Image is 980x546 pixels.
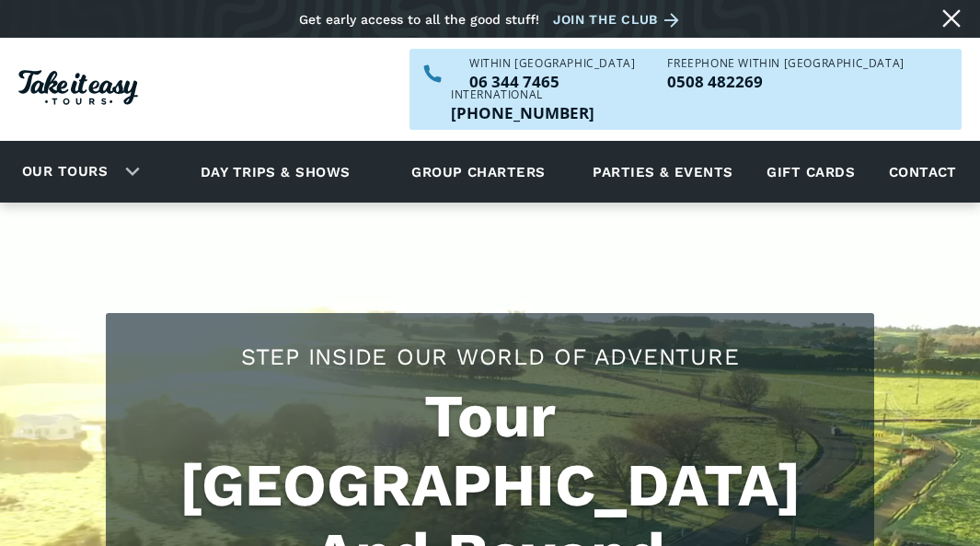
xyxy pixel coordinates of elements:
p: 0508 482269 [667,74,904,89]
a: Homepage [18,61,138,119]
p: 06 344 7465 [469,74,635,89]
a: Call us outside of NZ on +6463447465 [451,105,594,121]
div: International [451,89,594,100]
a: Parties & events [583,146,742,197]
a: Join the club [553,8,686,31]
a: Contact [880,146,966,197]
a: Close message [937,4,966,33]
p: [PHONE_NUMBER] [451,105,594,121]
a: Group charters [388,146,568,197]
a: Gift cards [757,146,864,197]
a: Our tours [8,150,121,193]
h2: Step Inside Our World Of Adventure [124,341,856,373]
div: WITHIN [GEOGRAPHIC_DATA] [469,58,635,69]
a: Day trips & shows [178,146,374,197]
a: Call us within NZ on 063447465 [469,74,635,89]
div: Get early access to all the good stuff! [299,12,539,27]
img: Take it easy Tours logo [18,70,138,105]
div: Freephone WITHIN [GEOGRAPHIC_DATA] [667,58,904,69]
a: Call us freephone within NZ on 0508482269 [667,74,904,89]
